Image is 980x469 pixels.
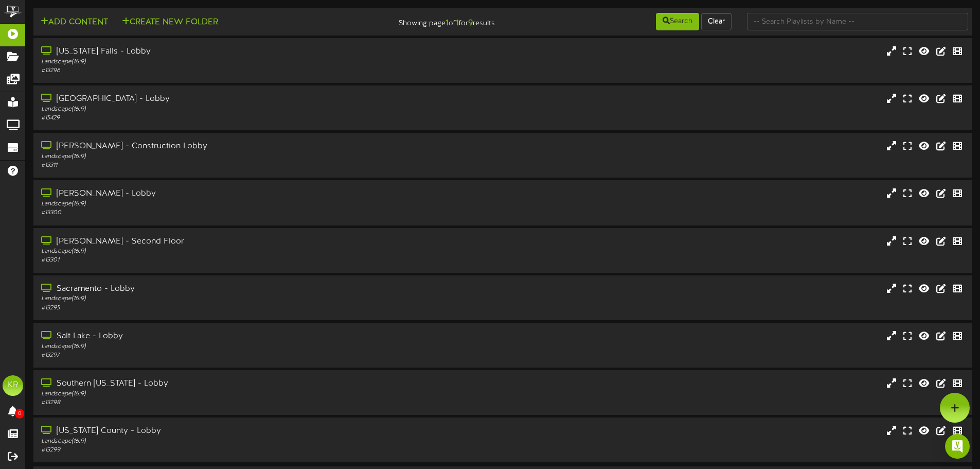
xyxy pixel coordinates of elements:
div: [PERSON_NAME] - Lobby [41,188,417,200]
div: Landscape ( 16:9 ) [41,390,417,398]
input: -- Search Playlists by Name -- [747,13,968,30]
div: Landscape ( 16:9 ) [41,437,417,446]
div: # 13311 [41,161,417,170]
div: Landscape ( 16:9 ) [41,58,417,66]
div: Salt Lake - Lobby [41,331,417,342]
div: [US_STATE] County - Lobby [41,425,417,437]
div: [PERSON_NAME] - Second Floor [41,236,417,248]
div: Landscape ( 16:9 ) [41,247,417,256]
div: Landscape ( 16:9 ) [41,105,417,114]
div: Landscape ( 16:9 ) [41,294,417,303]
strong: 9 [468,19,473,28]
div: Landscape ( 16:9 ) [41,200,417,209]
div: # 13301 [41,256,417,265]
div: [US_STATE] Falls - Lobby [41,46,417,58]
div: Landscape ( 16:9 ) [41,152,417,161]
span: 0 [15,409,24,419]
div: # 13297 [41,351,417,360]
div: KR [3,375,23,396]
button: Search [656,13,699,30]
div: Landscape ( 16:9 ) [41,342,417,351]
div: # 13296 [41,66,417,75]
div: # 15429 [41,114,417,123]
div: Southern [US_STATE] - Lobby [41,378,417,390]
div: Showing page of for results [345,12,503,29]
button: Create New Folder [119,16,221,29]
div: [GEOGRAPHIC_DATA] - Lobby [41,93,417,105]
div: Sacramento - Lobby [41,283,417,295]
button: Add Content [38,16,111,29]
div: # 13299 [41,446,417,455]
div: [PERSON_NAME] - Construction Lobby [41,141,417,152]
div: # 13295 [41,304,417,312]
div: Open Intercom Messenger [945,434,970,459]
strong: 1 [446,19,449,28]
strong: 1 [456,19,459,28]
button: Clear [701,13,732,30]
div: # 13298 [41,398,417,407]
div: # 13300 [41,209,417,217]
